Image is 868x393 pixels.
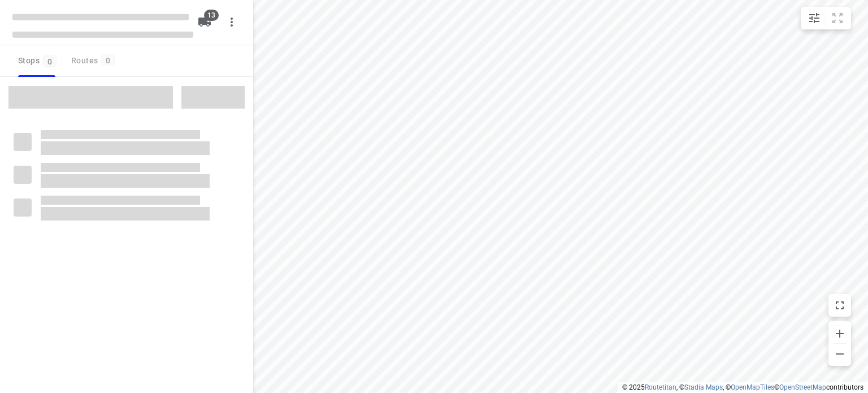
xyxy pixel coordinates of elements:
[645,383,676,391] a: Routetitan
[801,7,851,29] div: small contained button group
[622,383,863,391] li: © 2025 , © , © © contributors
[731,383,774,391] a: OpenMapTiles
[803,7,826,29] button: Map settings
[779,383,826,391] a: OpenStreetMap
[684,383,723,391] a: Stadia Maps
